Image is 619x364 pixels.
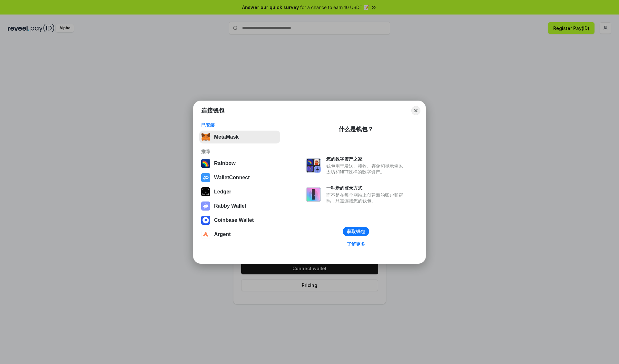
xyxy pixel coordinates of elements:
[201,187,210,196] img: svg+xml,%3Csvg%20xmlns%3D%22http%3A%2F%2Fwww.w3.org%2F2000%2Fsvg%22%20width%3D%2228%22%20height%3...
[214,217,254,223] div: Coinbase Wallet
[201,149,278,154] div: 推荐
[347,229,365,234] div: 获取钱包
[326,156,406,162] div: 您的数字资产之家
[199,171,280,184] button: WalletConnect
[199,214,280,227] button: Coinbase Wallet
[199,200,280,212] button: Rabby Wallet
[411,106,420,115] button: Close
[214,231,231,237] div: Argent
[201,122,278,128] div: 已安装
[199,228,280,241] button: Argent
[306,158,321,173] img: svg+xml,%3Csvg%20xmlns%3D%22http%3A%2F%2Fwww.w3.org%2F2000%2Fsvg%22%20fill%3D%22none%22%20viewBox...
[201,133,210,142] img: svg+xml,%3Csvg%20fill%3D%22none%22%20height%3D%2233%22%20viewBox%3D%220%200%2035%2033%22%20width%...
[201,159,210,168] img: svg+xml,%3Csvg%20width%3D%22120%22%20height%3D%22120%22%20viewBox%3D%220%200%20120%20120%22%20fil...
[201,107,224,114] h1: 连接钱包
[306,187,321,202] img: svg+xml,%3Csvg%20xmlns%3D%22http%3A%2F%2Fwww.w3.org%2F2000%2Fsvg%22%20fill%3D%22none%22%20viewBox...
[214,134,239,140] div: MetaMask
[201,216,210,225] img: svg+xml,%3Csvg%20width%3D%2228%22%20height%3D%2228%22%20viewBox%3D%220%200%2028%2028%22%20fill%3D...
[339,125,373,133] div: 什么是钱包？
[326,192,406,204] div: 而不是在每个网站上创建新的账户和密码，只需连接您的钱包。
[199,185,280,198] button: Ledger
[347,241,365,247] div: 了解更多
[326,185,406,191] div: 一种新的登录方式
[201,230,210,239] img: svg+xml,%3Csvg%20width%3D%2228%22%20height%3D%2228%22%20viewBox%3D%220%200%2028%2028%22%20fill%3D...
[343,240,369,248] a: 了解更多
[214,203,246,209] div: Rabby Wallet
[201,202,210,211] img: svg+xml,%3Csvg%20xmlns%3D%22http%3A%2F%2Fwww.w3.org%2F2000%2Fsvg%22%20fill%3D%22none%22%20viewBox...
[199,157,280,170] button: Rainbow
[214,175,250,181] div: WalletConnect
[214,161,236,166] div: Rainbow
[199,131,280,143] button: MetaMask
[201,173,210,182] img: svg+xml,%3Csvg%20width%3D%2228%22%20height%3D%2228%22%20viewBox%3D%220%200%2028%2028%22%20fill%3D...
[343,227,369,236] button: 获取钱包
[326,163,406,175] div: 钱包用于发送、接收、存储和显示像以太坊和NFT这样的数字资产。
[214,189,231,195] div: Ledger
